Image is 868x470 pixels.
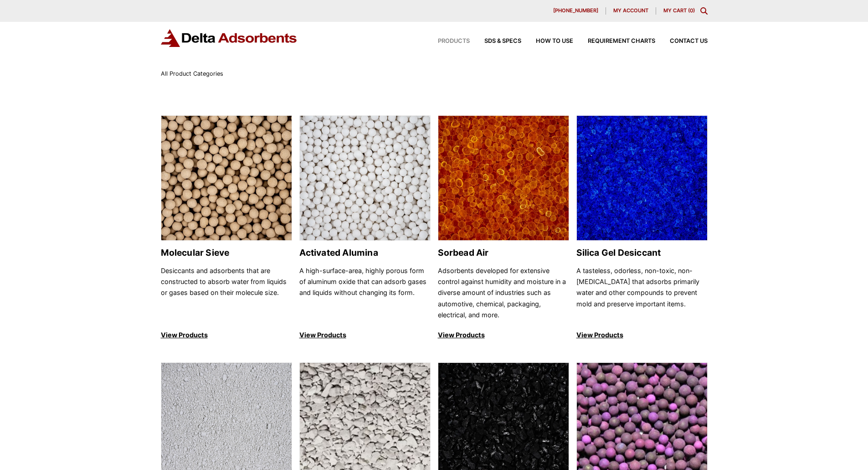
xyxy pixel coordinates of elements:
[161,70,223,77] span: All Product Categories
[700,7,708,15] div: Toggle Modal Content
[438,116,569,241] img: Sorbead Air
[655,38,708,44] a: Contact Us
[299,330,431,341] p: View Products
[546,7,606,15] a: [PHONE_NUMBER]
[423,38,470,44] a: Products
[161,116,292,241] img: Molecular Sieve
[690,7,693,14] span: 0
[438,248,569,258] h2: Sorbead Air
[613,8,648,13] span: My account
[438,38,470,44] span: Products
[553,8,598,13] span: [PHONE_NUMBER]
[299,115,431,341] a: Activated Alumina Activated Alumina A high-surface-area, highly porous form of aluminum oxide tha...
[300,116,430,241] img: Activated Alumina
[161,330,292,341] p: View Products
[588,38,655,44] span: Requirement Charts
[521,38,573,44] a: How to Use
[299,248,431,258] h2: Activated Alumina
[438,330,569,341] p: View Products
[161,115,292,341] a: Molecular Sieve Molecular Sieve Desiccants and adsorbents that are constructed to absorb water fr...
[484,38,521,44] span: SDS & SPECS
[670,38,708,44] span: Contact Us
[161,265,292,321] p: Desiccants and adsorbents that are constructed to absorb water from liquids or gases based on the...
[161,248,292,258] h2: Molecular Sieve
[576,330,708,341] p: View Products
[470,38,521,44] a: SDS & SPECS
[663,7,695,14] a: My Cart (0)
[576,248,708,258] h2: Silica Gel Desiccant
[161,29,298,47] img: Delta Adsorbents
[577,116,707,241] img: Silica Gel Desiccant
[576,115,708,341] a: Silica Gel Desiccant Silica Gel Desiccant A tasteless, odorless, non-toxic, non-[MEDICAL_DATA] th...
[536,38,573,44] span: How to Use
[576,265,708,321] p: A tasteless, odorless, non-toxic, non-[MEDICAL_DATA] that adsorbs primarily water and other compo...
[438,115,569,341] a: Sorbead Air Sorbead Air Adsorbents developed for extensive control against humidity and moisture ...
[299,265,431,321] p: A high-surface-area, highly porous form of aluminum oxide that can adsorb gases and liquids witho...
[438,265,569,321] p: Adsorbents developed for extensive control against humidity and moisture in a diverse amount of i...
[573,38,655,44] a: Requirement Charts
[606,7,656,15] a: My account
